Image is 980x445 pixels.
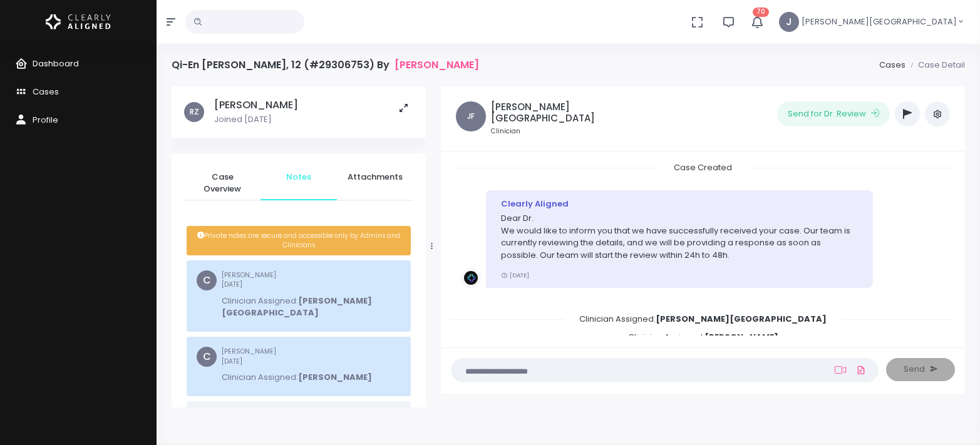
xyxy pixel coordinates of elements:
span: 70 [753,8,769,17]
div: scrollable content [451,161,955,335]
span: Attachments [347,171,403,183]
small: Clinician [491,126,611,136]
span: [DATE] [222,357,242,366]
li: Case Detail [905,59,965,71]
small: [DATE] [501,271,529,279]
b: [PERSON_NAME][GEOGRAPHIC_DATA] [656,313,827,325]
a: Cases [879,59,905,71]
p: Clinician Assigned: [222,371,372,384]
span: Case Overview [194,171,250,195]
span: Cases [33,86,59,98]
a: Add Loom Video [832,365,848,375]
b: [PERSON_NAME] [298,371,372,383]
div: Clearly Aligned [501,198,858,210]
span: Profile [33,114,58,126]
small: [PERSON_NAME] [222,347,372,366]
a: Add Files [854,359,869,381]
p: Dear Dr. We would like to inform you that we have successfully received your case. Our team is cu... [501,212,858,261]
b: [PERSON_NAME] [704,331,778,343]
span: Clinician Assigned: [613,327,793,347]
h4: Qi-En [PERSON_NAME], 12 (#29306753) By [172,59,479,71]
a: [PERSON_NAME] [395,59,479,71]
span: Notes [271,171,327,183]
span: Dashboard [33,58,79,69]
img: Logo Horizontal [46,9,111,35]
small: [PERSON_NAME] [222,270,401,290]
button: Send for Dr. Review [777,101,890,126]
div: Private notes are secure and accessible only by Admins and Clinicians [187,226,411,255]
span: Case Created [659,158,747,177]
span: [DATE] [222,280,242,289]
span: JF [456,101,486,131]
p: Clinician Assigned: [222,295,401,319]
h5: [PERSON_NAME] [214,99,298,111]
span: Clinician Assigned: [564,309,842,329]
span: J [779,12,799,32]
div: scrollable content [172,86,426,407]
p: Joined [DATE] [214,113,298,126]
span: RZ [184,102,204,122]
b: [PERSON_NAME][GEOGRAPHIC_DATA] [222,295,372,319]
span: C [197,270,217,290]
h5: [PERSON_NAME][GEOGRAPHIC_DATA] [491,101,611,124]
span: C [197,347,217,367]
span: [PERSON_NAME][GEOGRAPHIC_DATA] [802,16,957,28]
